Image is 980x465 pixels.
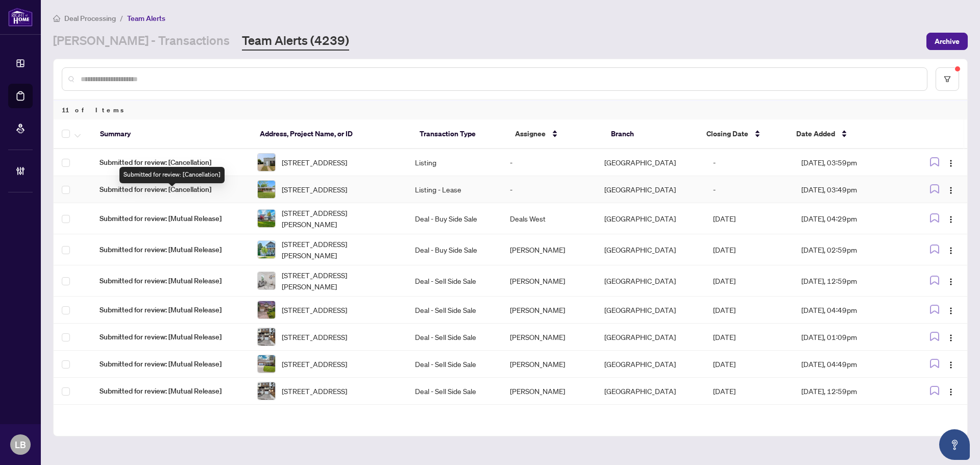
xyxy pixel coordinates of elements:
[100,385,241,397] span: Submitted for review: [Mutual Release]
[943,241,959,258] button: Logo
[596,265,705,297] td: [GEOGRAPHIC_DATA]
[793,176,907,203] td: [DATE], 03:49pm
[119,167,225,183] div: Submitted for review: [Cancellation]
[100,275,241,286] span: Submitted for review: [Mutual Release]
[282,358,347,370] span: [STREET_ADDRESS]
[943,383,959,399] button: Logo
[407,234,501,265] td: Deal - Buy Side Sale
[54,100,967,119] div: 11 of Items
[258,210,275,227] img: thumbnail-img
[793,297,907,324] td: [DATE], 04:49pm
[258,272,275,289] img: thumbnail-img
[947,186,955,194] img: Logo
[53,15,60,22] span: home
[407,203,501,234] td: Deal - Buy Side Sale
[407,176,501,203] td: Listing - Lease
[252,119,411,149] th: Address, Project Name, or ID
[282,270,399,292] span: [STREET_ADDRESS][PERSON_NAME]
[407,324,501,351] td: Deal - Sell Side Sale
[596,351,705,378] td: [GEOGRAPHIC_DATA]
[407,265,501,297] td: Deal - Sell Side Sale
[100,213,241,224] span: Submitted for review: [Mutual Release]
[935,33,960,50] span: Archive
[120,12,123,24] li: /
[258,382,275,400] img: thumbnail-img
[796,128,835,139] span: Date Added
[8,8,33,27] img: logo
[947,159,955,167] img: Logo
[100,184,241,195] span: Submitted for review: [Cancellation]
[705,265,793,297] td: [DATE]
[793,351,907,378] td: [DATE], 04:49pm
[502,297,596,324] td: [PERSON_NAME]
[596,378,705,405] td: [GEOGRAPHIC_DATA]
[698,119,788,149] th: Closing Date
[793,378,907,405] td: [DATE], 12:59pm
[947,215,955,224] img: Logo
[64,14,116,23] span: Deal Processing
[53,32,230,51] a: [PERSON_NAME] - Transactions
[100,358,241,370] span: Submitted for review: [Mutual Release]
[705,351,793,378] td: [DATE]
[936,67,959,91] button: filter
[258,181,275,198] img: thumbnail-img
[258,355,275,373] img: thumbnail-img
[596,176,705,203] td: [GEOGRAPHIC_DATA]
[705,149,793,176] td: -
[282,238,399,261] span: [STREET_ADDRESS][PERSON_NAME]
[127,14,165,23] span: Team Alerts
[947,247,955,255] img: Logo
[943,302,959,318] button: Logo
[947,278,955,286] img: Logo
[793,203,907,234] td: [DATE], 04:29pm
[100,331,241,342] span: Submitted for review: [Mutual Release]
[943,154,959,170] button: Logo
[242,32,349,51] a: Team Alerts (4239)
[502,265,596,297] td: [PERSON_NAME]
[705,297,793,324] td: [DATE]
[282,331,347,342] span: [STREET_ADDRESS]
[705,324,793,351] td: [DATE]
[793,149,907,176] td: [DATE], 03:59pm
[943,329,959,345] button: Logo
[100,157,241,168] span: Submitted for review: [Cancellation]
[947,307,955,315] img: Logo
[596,149,705,176] td: [GEOGRAPHIC_DATA]
[502,203,596,234] td: Deals West
[258,241,275,258] img: thumbnail-img
[502,324,596,351] td: [PERSON_NAME]
[596,324,705,351] td: [GEOGRAPHIC_DATA]
[282,184,347,195] span: [STREET_ADDRESS]
[706,128,748,139] span: Closing Date
[92,119,252,149] th: Summary
[502,176,596,203] td: -
[943,210,959,227] button: Logo
[788,119,903,149] th: Date Added
[282,385,347,397] span: [STREET_ADDRESS]
[947,361,955,369] img: Logo
[100,304,241,315] span: Submitted for review: [Mutual Release]
[407,149,501,176] td: Listing
[258,154,275,171] img: thumbnail-img
[15,437,26,452] span: LB
[793,324,907,351] td: [DATE], 01:09pm
[705,203,793,234] td: [DATE]
[793,234,907,265] td: [DATE], 02:59pm
[282,157,347,168] span: [STREET_ADDRESS]
[258,301,275,319] img: thumbnail-img
[502,149,596,176] td: -
[793,265,907,297] td: [DATE], 12:59pm
[705,378,793,405] td: [DATE]
[502,378,596,405] td: [PERSON_NAME]
[943,181,959,198] button: Logo
[282,207,399,230] span: [STREET_ADDRESS][PERSON_NAME]
[944,76,951,83] span: filter
[596,203,705,234] td: [GEOGRAPHIC_DATA]
[943,356,959,372] button: Logo
[502,351,596,378] td: [PERSON_NAME]
[947,334,955,342] img: Logo
[947,388,955,396] img: Logo
[939,429,970,460] button: Open asap
[943,273,959,289] button: Logo
[926,33,968,50] button: Archive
